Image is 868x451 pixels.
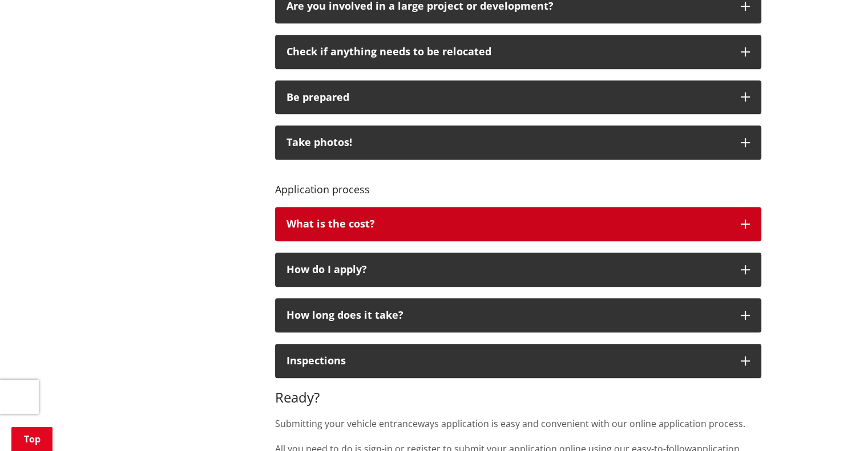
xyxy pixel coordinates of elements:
button: Inspections [275,344,761,378]
button: How do I apply? [275,253,761,287]
button: How long does it take? [275,298,761,332]
div: How do I apply? [286,264,729,275]
p: Are you involved in a large project or development? [286,1,729,12]
a: Top [11,427,53,451]
iframe: Messenger Launcher [815,403,857,444]
div: Inspections [286,355,729,367]
h3: Ready? [275,389,761,406]
button: Take photos! [275,125,761,160]
button: What is the cost? [275,207,761,241]
div: Take photos! [286,137,729,148]
div: Be prepared [286,92,729,103]
p: Submitting your vehicle entranceways application is easy and convenient with our online applicati... [275,417,761,430]
div: What is the cost? [286,218,729,230]
h4: Application process [275,171,761,196]
button: Check if anything needs to be relocated [275,35,761,69]
div: How long does it take? [286,310,729,321]
p: Check if anything needs to be relocated [286,46,729,58]
button: Be prepared [275,80,761,115]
